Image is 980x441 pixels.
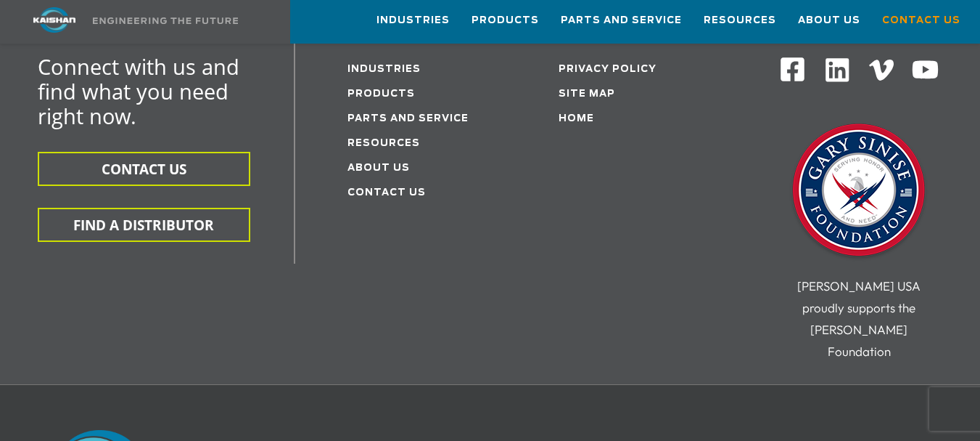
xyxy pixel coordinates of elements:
img: Linkedin [823,56,852,84]
img: Engineering the future [93,17,238,24]
a: Resources [704,1,776,40]
span: Resources [704,12,776,29]
a: Site Map [559,89,615,99]
span: Industries [376,12,450,29]
a: Products [472,1,539,40]
img: Youtube [911,56,939,84]
a: About Us [798,1,860,40]
a: Contact Us [882,1,960,40]
a: Industries [376,1,450,40]
img: Facebook [779,56,806,83]
a: Resources [347,139,420,148]
a: About Us [347,163,410,173]
span: About Us [798,12,860,29]
span: [PERSON_NAME] USA proudly supports the [PERSON_NAME] Foundation [797,278,921,359]
a: Parts and service [347,114,469,124]
span: Connect with us and find what you need right now. [38,52,239,130]
a: Contact Us [347,188,426,198]
a: Products [347,89,415,99]
img: Vimeo [869,60,894,81]
a: Industries [347,65,421,74]
a: Parts and Service [561,1,682,40]
button: FIND A DISTRIBUTOR [38,208,250,242]
button: CONTACT US [38,152,250,186]
img: Gary Sinise Foundation [786,119,931,264]
a: Privacy Policy [559,65,656,74]
span: Parts and Service [561,12,682,29]
span: Contact Us [882,12,960,29]
a: Home [559,114,594,124]
span: Products [472,12,539,29]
